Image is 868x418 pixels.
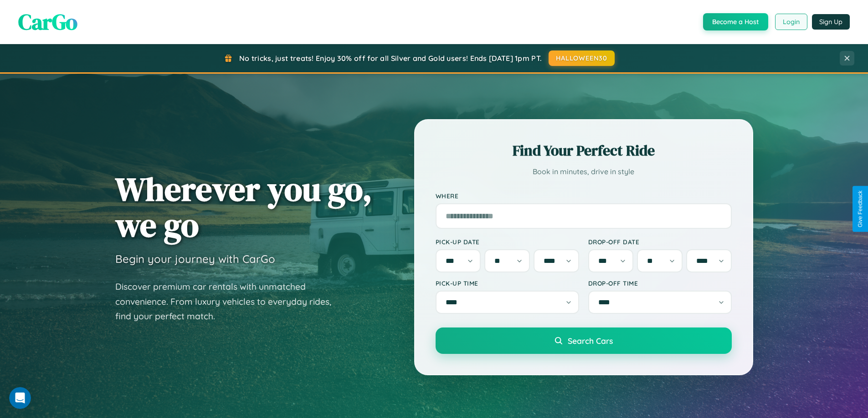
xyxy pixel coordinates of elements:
[436,165,732,178] p: Book in minutes, drive in style
[588,238,732,246] label: Drop-off Date
[775,14,807,30] button: Login
[436,192,732,200] label: Where
[436,141,732,161] h2: Find Your Perfect Ride
[436,238,579,246] label: Pick-up Date
[18,7,77,37] span: CarGo
[549,50,615,66] button: HALLOWEEN30
[115,279,343,324] p: Discover premium car rentals with unmatched convenience. From luxury vehicles to everyday rides, ...
[436,327,732,354] button: Search Cars
[588,279,732,287] label: Drop-off Time
[239,54,542,63] span: No tricks, just treats! Enjoy 30% off for all Silver and Gold users! Ends [DATE] 1pm PT.
[115,252,275,266] h3: Begin your journey with CarGo
[812,14,850,30] button: Sign Up
[436,279,579,287] label: Pick-up Time
[115,171,372,243] h1: Wherever you go, we go
[9,387,31,409] iframe: Intercom live chat
[857,191,863,227] div: Give Feedback
[568,336,613,346] span: Search Cars
[703,13,768,30] button: Become a Host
